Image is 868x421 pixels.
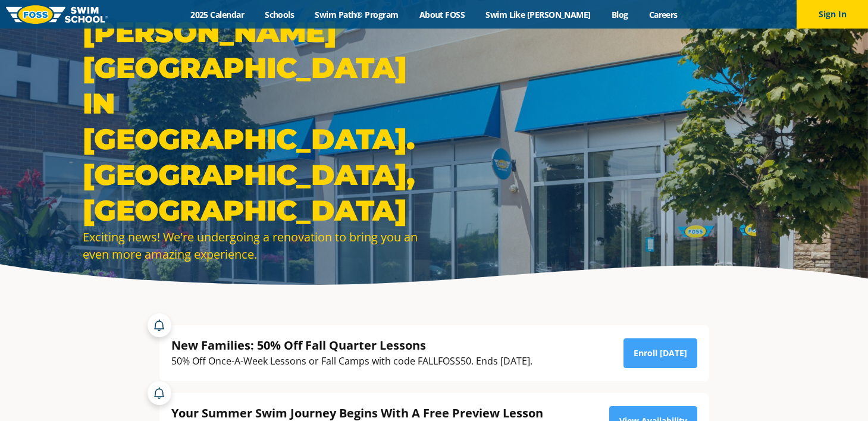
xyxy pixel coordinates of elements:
[623,338,697,368] a: Enroll [DATE]
[171,405,571,421] div: Your Summer Swim Journey Begins With A Free Preview Lesson
[171,337,532,353] div: New Families: 50% Off Fall Quarter Lessons
[475,9,601,20] a: Swim Like [PERSON_NAME]
[305,9,409,20] a: Swim Path® Program
[180,9,255,20] a: 2025 Calendar
[638,9,688,20] a: Careers
[83,14,428,228] h1: [PERSON_NAME][GEOGRAPHIC_DATA] IN [GEOGRAPHIC_DATA]. [GEOGRAPHIC_DATA], [GEOGRAPHIC_DATA]
[601,9,638,20] a: Blog
[6,5,108,24] img: FOSS Swim School Logo
[83,228,428,263] div: Exciting news! We're undergoing a renovation to bring you an even more amazing experience.
[255,9,305,20] a: Schools
[171,353,532,369] div: 50% Off Once-A-Week Lessons or Fall Camps with code FALLFOSS50. Ends [DATE].
[409,9,475,20] a: About FOSS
